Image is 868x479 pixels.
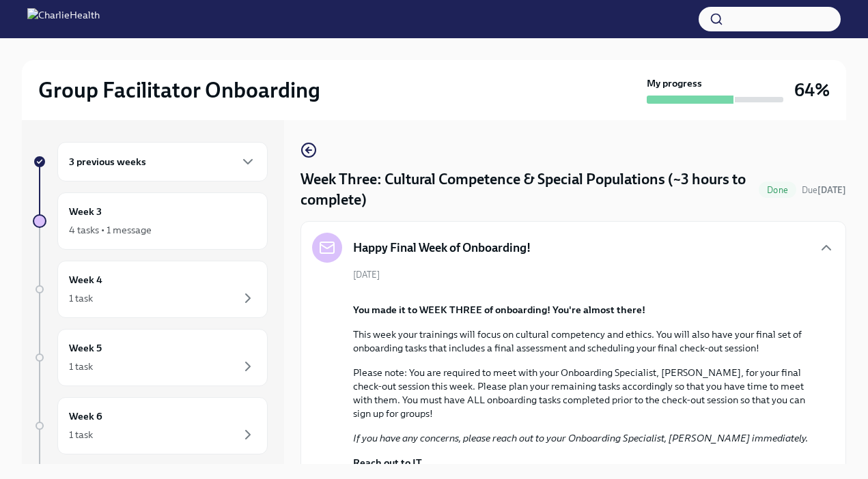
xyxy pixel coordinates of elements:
h6: Week 4 [69,272,102,287]
h6: Week 5 [69,340,102,355]
strong: My progress [647,76,702,90]
a: Week 51 task [33,329,268,386]
a: Week 34 tasks • 1 message [33,192,268,250]
div: 1 task [69,428,93,441]
a: Week 41 task [33,261,268,318]
p: Please note: You are required to meet with your Onboarding Specialist, [PERSON_NAME], for your fi... [353,366,813,420]
h3: 64% [794,78,830,102]
span: Due [802,185,846,195]
h5: Happy Final Week of Onboarding! [353,239,531,256]
h2: Group Facilitator Onboarding [38,76,320,104]
div: 1 task [69,360,93,373]
strong: [DATE] [817,185,846,195]
strong: You made it to WEEK THREE of onboarding! You're almost there! [353,304,645,316]
span: Done [759,185,796,195]
h4: Week Three: Cultural Competence & Special Populations (~3 hours to complete) [300,169,753,210]
div: 1 task [69,291,93,305]
span: September 23rd, 2025 09:00 [802,184,846,197]
a: Week 61 task [33,397,268,454]
div: 3 previous weeks [57,142,268,182]
img: CharlieHealth [27,8,100,30]
div: 4 tasks • 1 message [69,223,152,237]
strong: Reach out to IT [353,456,422,469]
h6: 3 previous weeks [69,154,146,169]
em: If you have any concerns, please reach out to your Onboarding Specialist, [PERSON_NAME] immediately. [353,432,808,444]
p: This week your trainings will focus on cultural competency and ethics. You will also have your fi... [353,328,813,355]
span: [DATE] [353,268,380,281]
h6: Week 6 [69,409,102,424]
h6: Week 3 [69,204,102,219]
